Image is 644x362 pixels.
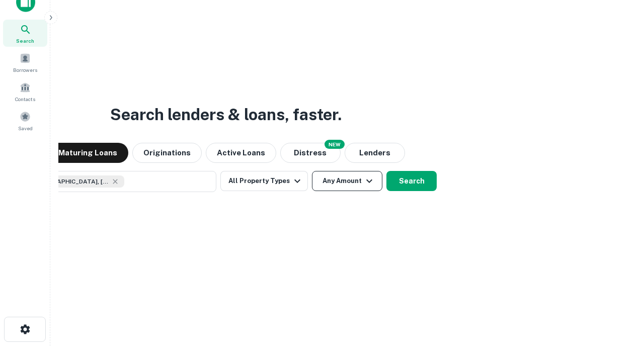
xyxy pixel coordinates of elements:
a: Borrowers [3,49,47,76]
button: All Property Types [220,171,308,191]
span: Contacts [15,95,35,103]
iframe: Chat Widget [594,282,644,330]
span: Search [16,37,34,45]
button: Search [386,171,437,191]
a: Search [3,20,47,47]
button: Active Loans [206,143,276,163]
button: Lenders [345,143,405,163]
a: Saved [3,107,47,134]
button: Maturing Loans [47,143,128,163]
div: NEW [325,140,345,149]
button: Any Amount [312,171,382,191]
span: [GEOGRAPHIC_DATA], [GEOGRAPHIC_DATA], [GEOGRAPHIC_DATA] [34,177,109,186]
button: Originations [132,143,202,163]
button: Search distressed loans with lien and other non-mortgage details. [280,143,341,163]
span: Saved [18,124,33,132]
a: Contacts [3,78,47,105]
h3: Search lenders & loans, faster. [110,103,342,127]
span: Borrowers [13,66,37,74]
button: [GEOGRAPHIC_DATA], [GEOGRAPHIC_DATA], [GEOGRAPHIC_DATA] [15,171,216,192]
